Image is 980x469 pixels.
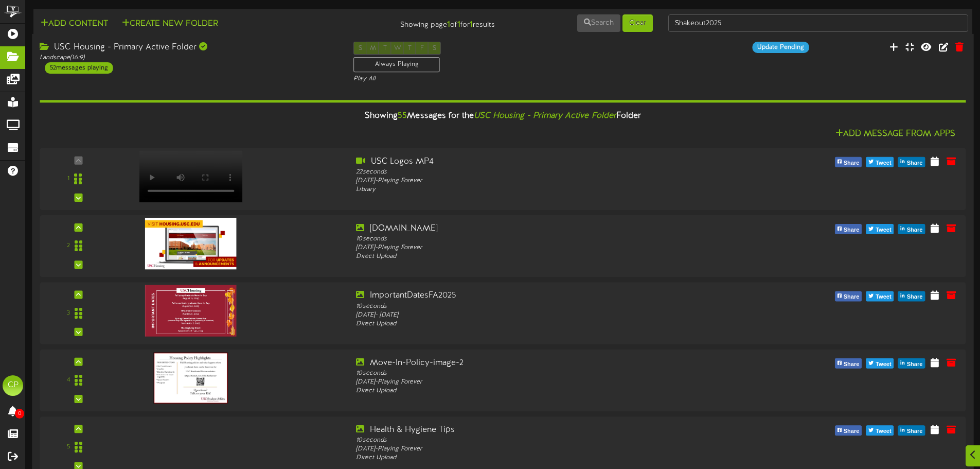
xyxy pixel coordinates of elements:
[32,106,973,128] div: Showing Messages for the Folder
[898,358,925,369] button: Share
[874,292,893,303] span: Tweet
[835,157,862,167] button: Share
[356,185,726,194] div: Library
[577,14,620,32] button: Search
[842,158,862,169] span: Share
[898,291,925,302] button: Share
[905,224,925,236] span: Share
[153,352,228,404] img: 355ebe3c-9b2b-4fb5-a12b-04873e6f2ea3.jpg
[353,75,652,83] div: Play All
[835,425,862,436] button: Share
[45,62,113,74] div: 52 messages playing
[842,359,862,370] span: Share
[145,285,237,336] img: be6c3767-e068-41d9-b667-f3eb0086a26c.jpg
[356,235,726,244] div: 10 seconds
[866,224,894,234] button: Tweet
[752,42,809,53] div: Update Pending
[356,244,726,252] div: [DATE] - Playing Forever
[353,57,440,72] div: Always Playing
[356,177,726,185] div: [DATE] - Playing Forever
[866,425,894,436] button: Tweet
[356,310,726,319] div: [DATE] - [DATE]
[356,387,726,395] div: Direct Upload
[356,223,726,235] div: [DOMAIN_NAME]
[905,359,925,370] span: Share
[356,445,726,454] div: [DATE] - Playing Forever
[898,425,925,436] button: Share
[398,112,407,121] span: 55
[356,302,726,310] div: 10 seconds
[832,128,958,141] button: Add Message From Apps
[874,224,893,236] span: Tweet
[356,369,726,378] div: 10 seconds
[3,375,23,396] div: CP
[874,158,893,169] span: Tweet
[356,436,726,445] div: 10 seconds
[668,14,968,32] input: -- Search Folders by Name --
[356,424,726,436] div: Health & Hygiene Tips
[835,358,862,369] button: Share
[356,454,726,462] div: Direct Upload
[474,112,616,121] i: USC Housing - Primary Active Folder
[345,13,503,31] div: Showing page of for results
[356,357,726,369] div: Move-In-Policy-image-2
[842,224,862,236] span: Share
[356,378,726,387] div: [DATE] - Playing Forever
[356,290,726,302] div: ImportantDatesFA2025
[356,168,726,177] div: 22 seconds
[835,291,862,302] button: Share
[866,157,894,167] button: Tweet
[622,14,653,32] button: Clear
[842,292,862,303] span: Share
[874,426,893,437] span: Tweet
[905,426,925,437] span: Share
[145,218,237,269] img: f178b5d0-1b16-4a8b-8848-1ec877d34465.jpg
[905,292,925,303] span: Share
[356,156,726,168] div: USC Logos MP4
[15,409,24,419] span: 0
[898,157,925,167] button: Share
[905,158,925,169] span: Share
[842,426,862,437] span: Share
[356,320,726,328] div: Direct Upload
[40,54,338,62] div: Landscape ( 16:9 )
[874,359,893,370] span: Tweet
[356,252,726,261] div: Direct Upload
[119,18,221,30] button: Create New Folder
[898,224,925,234] button: Share
[866,291,894,302] button: Tweet
[866,358,894,369] button: Tweet
[835,224,862,234] button: Share
[470,20,473,29] strong: 1
[40,42,338,54] div: USC Housing - Primary Active Folder
[457,20,460,29] strong: 1
[447,20,450,29] strong: 1
[38,18,111,30] button: Add Content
